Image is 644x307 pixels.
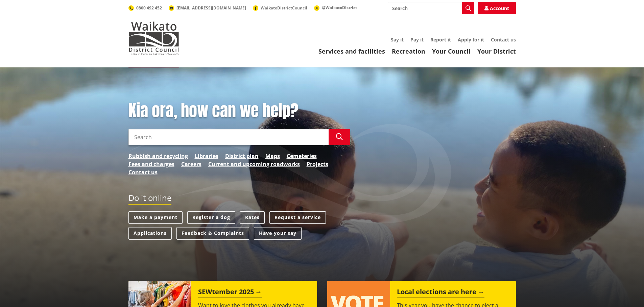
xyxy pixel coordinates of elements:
a: Report it [430,36,451,43]
span: WaikatoDistrictCouncil [261,5,307,11]
a: Projects [307,160,328,168]
a: Register a dog [187,211,235,224]
h1: Kia ora, how can we help? [128,101,350,121]
a: Services and facilities [318,47,385,55]
span: @WaikatoDistrict [322,5,357,10]
a: Account [478,2,516,14]
a: Pay it [410,36,424,43]
a: Request a service [269,211,326,224]
a: Current and upcoming roadworks [208,160,300,168]
a: Contact us [128,168,158,176]
h2: SEWtember 2025 [198,288,262,298]
a: Your District [477,47,516,55]
a: Apply for it [458,36,484,43]
a: Rates [240,211,265,224]
a: Your Council [432,47,471,55]
a: @WaikatoDistrict [314,5,357,10]
a: Make a payment [128,211,183,224]
a: Cemeteries [287,152,317,160]
img: Waikato District Council - Te Kaunihera aa Takiwaa o Waikato [128,22,179,55]
a: Contact us [491,36,516,43]
a: Rubbish and recycling [128,152,188,160]
a: Libraries [195,152,218,160]
span: [EMAIL_ADDRESS][DOMAIN_NAME] [176,5,246,11]
a: Recreation [392,47,425,55]
a: Applications [128,227,172,240]
a: District plan [225,152,259,160]
a: Have your say [254,227,302,240]
a: WaikatoDistrictCouncil [253,5,307,11]
h2: Do it online [128,193,171,205]
h2: Local elections are here [397,288,484,298]
input: Search input [128,129,329,145]
input: Search input [388,2,474,14]
a: Say it [391,36,404,43]
a: Feedback & Complaints [176,227,249,240]
a: 0800 492 452 [128,5,162,11]
a: [EMAIL_ADDRESS][DOMAIN_NAME] [169,5,246,11]
a: Careers [181,160,201,168]
a: Fees and charges [128,160,174,168]
span: 0800 492 452 [136,5,162,11]
a: Maps [265,152,280,160]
